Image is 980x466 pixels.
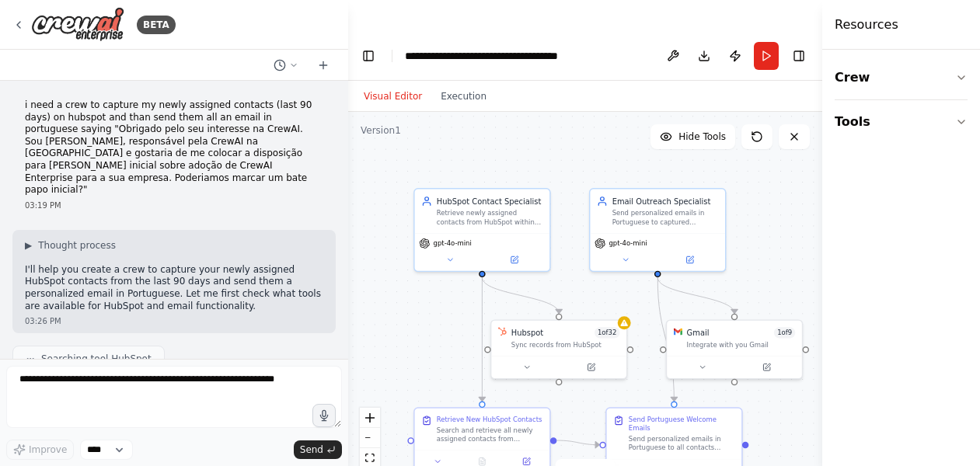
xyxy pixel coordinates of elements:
div: Version 1 [361,124,401,137]
button: Open in side panel [560,360,623,374]
div: Email Outreach Specialist [612,196,719,207]
button: zoom in [360,408,380,428]
button: Visual Editor [354,87,431,106]
div: Gmail [687,327,710,338]
button: Open in side panel [483,253,546,266]
div: Retrieve New HubSpot Contacts [437,415,542,423]
g: Edge from 9ba7f0e2-e0b0-4cc0-9334-d756594db095 to b81cf9a4-3112-421e-a29a-e1d7c21bb25f [476,277,487,401]
g: Edge from 7446d8da-0138-4efa-bce7-92b546ba61ca to db730ab6-3304-44d6-80e2-12dd17f17b98 [652,277,740,314]
button: ▶Thought process [25,239,116,252]
div: Sync records from HubSpot [511,340,620,349]
div: Integrate with you Gmail [687,340,796,349]
button: Hide Tools [650,124,735,149]
h4: Resources [835,16,898,34]
span: ▶ [25,239,32,252]
span: Thought process [38,239,116,252]
div: 03:19 PM [25,200,323,211]
button: Open in side panel [659,253,721,266]
div: Hubspot [511,327,543,338]
span: gpt-4o-mini [609,239,647,248]
div: Send personalized emails in Portuguese to all contacts retrieved from HubSpot. Use the specific m... [629,435,735,453]
div: BETA [137,16,176,34]
img: Logo [31,7,124,42]
div: Email Outreach SpecialistSend personalized emails in Portuguese to captured HubSpot contacts, int... [589,188,726,272]
p: i need a crew to capture my newly assigned contacts (last 90 days) on hubspot and than send them ... [25,99,323,196]
span: Send [300,443,323,456]
g: Edge from 9ba7f0e2-e0b0-4cc0-9334-d756594db095 to c34d538a-824b-4679-960f-71652070adc3 [476,277,564,314]
div: Retrieve newly assigned contacts from HubSpot within the last 90 days, focusing on extracting com... [437,209,543,227]
div: Search and retrieve all newly assigned contacts from HubSpot within the last 90 days. Filter cont... [437,426,543,443]
div: HubSpotHubspot1of32Sync records from HubSpot [490,319,627,379]
button: Click to speak your automation idea [312,404,336,427]
span: gpt-4o-mini [434,239,472,248]
button: Start a new chat [311,56,336,75]
button: zoom out [360,428,380,448]
span: Number of enabled actions [595,327,620,338]
p: I'll help you create a crew to capture your newly assigned HubSpot contacts from the last 90 days... [25,264,323,312]
div: 03:26 PM [25,315,323,327]
span: Improve [29,443,67,456]
span: Hide Tools [678,130,726,143]
span: Number of enabled actions [774,327,795,338]
button: Tools [835,100,968,144]
button: Improve [6,440,74,460]
button: Hide right sidebar [788,45,810,67]
button: Crew [835,56,968,99]
div: GmailGmail1of9Integrate with you Gmail [666,319,803,379]
div: HubSpot Contact Specialist [437,196,543,207]
span: Searching tool HubSpot [41,353,152,365]
div: Send personalized emails in Portuguese to captured HubSpot contacts, introducing [PERSON_NAME] an... [612,209,719,227]
button: Execution [431,87,496,106]
button: Switch to previous chat [267,56,305,75]
div: HubSpot Contact SpecialistRetrieve newly assigned contacts from HubSpot within the last 90 days, ... [413,188,550,272]
button: Send [294,440,342,459]
img: HubSpot [498,327,507,336]
div: Send Portuguese Welcome Emails [629,415,735,433]
g: Edge from b81cf9a4-3112-421e-a29a-e1d7c21bb25f to c2b078cc-0fff-4fe4-baa9-79f98070f393 [556,435,599,450]
nav: breadcrumb [405,48,558,64]
button: Hide left sidebar [357,45,379,67]
button: Open in side panel [735,360,797,374]
img: Gmail [674,327,682,336]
